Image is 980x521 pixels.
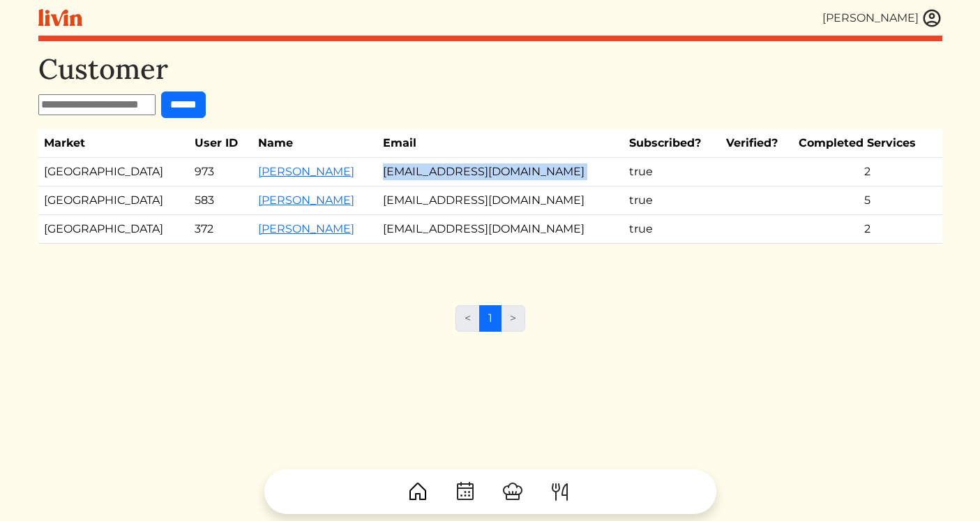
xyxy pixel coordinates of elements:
td: [EMAIL_ADDRESS][DOMAIN_NAME] [377,186,624,215]
th: User ID [189,129,252,158]
td: [GEOGRAPHIC_DATA] [38,158,190,186]
img: ChefHat-a374fb509e4f37eb0702ca99f5f64f3b6956810f32a249b33092029f8484b388.svg [502,480,524,503]
td: 5 [793,186,942,215]
th: Name [252,129,377,158]
a: [PERSON_NAME] [258,193,354,207]
td: [EMAIL_ADDRESS][DOMAIN_NAME] [377,215,624,244]
th: Completed Services [793,129,942,158]
nav: Page [455,305,525,343]
img: CalendarDots-5bcf9d9080389f2a281d69619e1c85352834be518fbc73d9501aef674afc0d57.svg [454,480,476,503]
td: 973 [189,158,252,186]
img: livin-logo-a0d97d1a881af30f6274990eb6222085a2533c92bbd1e4f22c21b4f0d0e3210c.svg [38,9,82,27]
img: ForkKnife-55491504ffdb50bab0c1e09e7649658475375261d09fd45db06cec23bce548bf.svg [549,480,571,503]
th: Email [377,129,624,158]
td: true [624,215,720,244]
a: 1 [479,305,502,332]
div: [PERSON_NAME] [822,10,919,27]
a: [PERSON_NAME] [258,222,354,235]
td: [GEOGRAPHIC_DATA] [38,215,190,244]
td: [EMAIL_ADDRESS][DOMAIN_NAME] [377,158,624,186]
td: 2 [793,215,942,244]
td: 2 [793,158,942,186]
td: true [624,186,720,215]
h1: Customer [38,52,942,86]
img: user_account-e6e16d2ec92f44fc35f99ef0dc9cddf60790bfa021a6ecb1c896eb5d2907b31c.svg [921,8,942,29]
td: 372 [189,215,252,244]
th: Market [38,129,190,158]
th: Verified? [721,129,793,158]
td: [GEOGRAPHIC_DATA] [38,186,190,215]
a: [PERSON_NAME] [258,165,354,178]
td: true [624,158,720,186]
th: Subscribed? [624,129,720,158]
img: House-9bf13187bcbb5817f509fe5e7408150f90897510c4275e13d0d5fca38e0b5951.svg [407,480,429,503]
td: 583 [189,186,252,215]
